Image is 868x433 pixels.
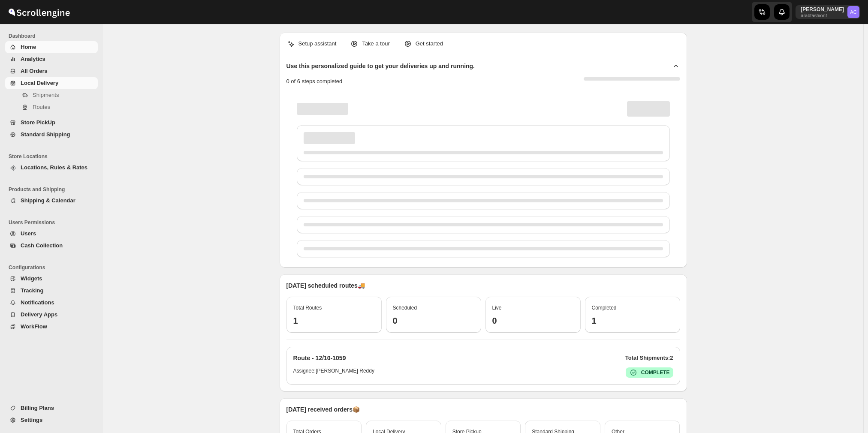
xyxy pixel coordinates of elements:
[21,230,36,237] span: Users
[641,370,670,376] b: COMPLETE
[21,164,87,171] span: Locations, Rules & Rates
[298,39,337,48] p: Setup assistant
[21,131,70,138] span: Standard Shipping
[293,305,322,311] span: Total Routes
[847,6,859,18] span: Abizer Chikhly
[21,80,58,86] span: Local Delivery
[286,93,680,261] div: Page loading
[5,285,98,297] button: Tracking
[9,219,99,226] span: Users Permissions
[286,405,680,414] p: [DATE] received orders 📦
[9,264,99,271] span: Configurations
[33,104,50,110] span: Routes
[801,13,844,18] p: arabfashion1
[592,316,673,326] h3: 1
[5,162,98,174] button: Locations, Rules & Rates
[5,240,98,252] button: Cash Collection
[5,53,98,65] button: Analytics
[21,417,42,423] span: Settings
[21,275,42,282] span: Widgets
[21,405,54,411] span: Billing Plans
[21,68,48,74] span: All Orders
[5,101,98,113] button: Routes
[9,186,99,193] span: Products and Shipping
[293,354,346,362] h2: Route - 12/10-1059
[21,311,57,318] span: Delivery Apps
[5,228,98,240] button: Users
[416,39,443,48] p: Get started
[801,6,844,13] p: [PERSON_NAME]
[5,402,98,414] button: Billing Plans
[393,305,417,311] span: Scheduled
[21,242,63,249] span: Cash Collection
[625,354,673,362] p: Total Shipments: 2
[21,323,47,330] span: WorkFlow
[293,316,375,326] h3: 1
[592,305,617,311] span: Completed
[21,287,43,294] span: Tracking
[21,119,55,126] span: Store PickUp
[7,1,71,23] img: ScrollEngine
[21,44,36,50] span: Home
[9,33,99,39] span: Dashboard
[5,65,98,77] button: All Orders
[5,41,98,53] button: Home
[492,305,502,311] span: Live
[5,89,98,101] button: Shipments
[293,367,374,378] h6: Assignee: [PERSON_NAME] Reddy
[5,195,98,207] button: Shipping & Calendar
[5,414,98,426] button: Settings
[850,9,857,15] text: AC
[5,321,98,333] button: WorkFlow
[21,299,54,306] span: Notifications
[5,273,98,285] button: Widgets
[21,197,75,204] span: Shipping & Calendar
[286,62,475,70] h2: Use this personalized guide to get your deliveries up and running.
[9,153,99,160] span: Store Locations
[5,297,98,309] button: Notifications
[796,5,860,19] button: User menu
[286,281,680,290] p: [DATE] scheduled routes 🚚
[33,92,59,98] span: Shipments
[492,316,574,326] h3: 0
[362,39,389,48] p: Take a tour
[286,77,343,86] p: 0 of 6 steps completed
[21,56,45,62] span: Analytics
[393,316,474,326] h3: 0
[5,309,98,321] button: Delivery Apps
